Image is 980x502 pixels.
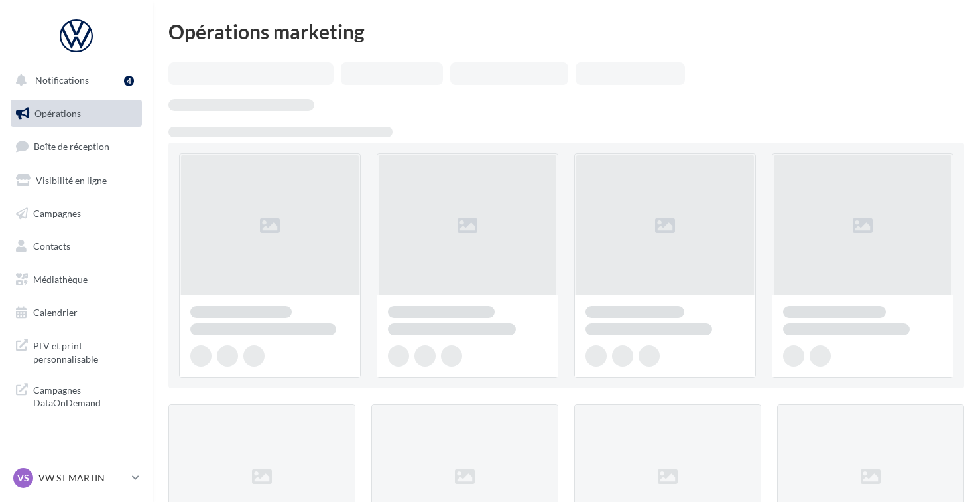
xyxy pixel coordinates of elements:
[34,141,109,152] span: Boîte de réception
[34,108,81,119] span: Opérations
[8,299,145,327] a: Calendrier
[36,175,107,186] span: Visibilité en ligne
[38,471,127,485] p: VW ST MARTIN
[8,132,145,161] a: Boîte de réception
[8,331,145,371] a: PLV et print personnalisable
[33,207,81,218] span: Campagnes
[8,232,145,260] a: Contacts
[8,200,145,228] a: Campagnes
[8,376,145,415] a: Campagnes DataOnDemand
[33,274,88,285] span: Médiathèque
[33,337,137,365] span: PLV et print personnalisable
[11,465,142,491] a: VS VW ST MARTIN
[33,381,137,410] span: Campagnes DataOnDemand
[8,100,145,127] a: Opérations
[8,66,139,94] button: Notifications 4
[8,167,145,195] a: Visibilité en ligne
[17,471,29,485] span: VS
[33,307,78,318] span: Calendrier
[168,21,964,41] div: Opérations marketing
[35,74,89,86] span: Notifications
[33,240,70,252] span: Contacts
[124,76,134,86] div: 4
[8,266,145,293] a: Médiathèque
